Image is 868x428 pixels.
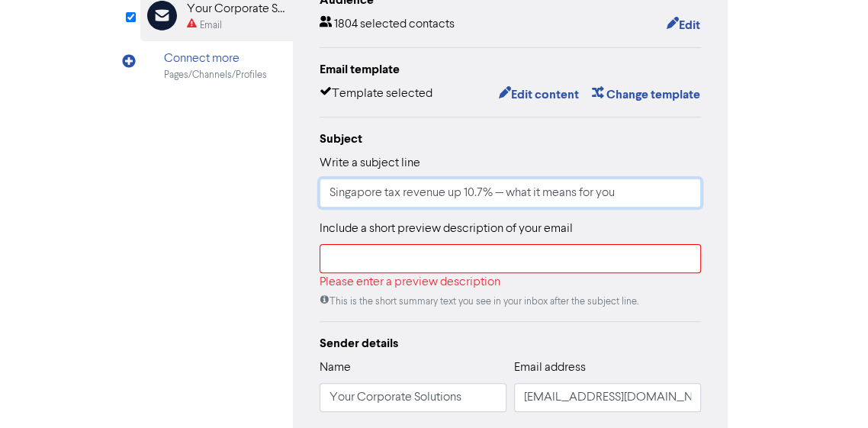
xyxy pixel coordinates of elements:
[320,60,701,79] div: Email template
[320,130,701,148] div: Subject
[320,294,701,309] div: This is the short summary text you see in your inbox after the subject line.
[140,41,293,91] div: Connect morePages/Channels/Profiles
[320,15,455,35] div: 1804 selected contacts
[164,50,267,68] div: Connect more
[320,273,701,291] div: Please enter a preview description
[320,154,420,172] label: Write a subject line
[320,334,701,352] div: Sender details
[666,15,701,35] button: Edit
[200,18,222,33] div: Email
[320,359,351,377] label: Name
[320,85,432,105] div: Template selected
[591,85,701,105] button: Change template
[792,355,868,428] iframe: Chat Widget
[164,68,267,82] div: Pages/Channels/Profiles
[498,85,580,105] button: Edit content
[514,359,586,377] label: Email address
[320,220,573,238] label: Include a short preview description of your email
